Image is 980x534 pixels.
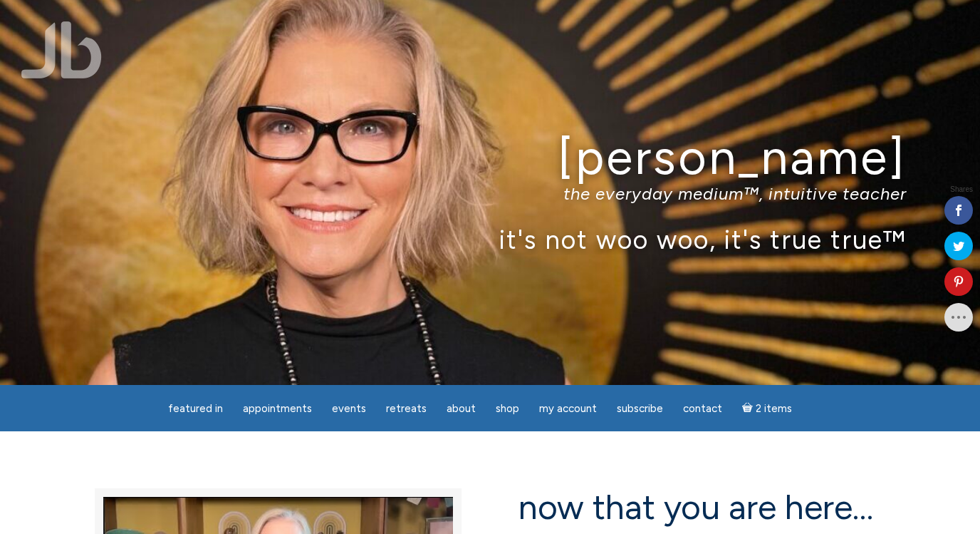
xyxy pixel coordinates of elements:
span: About [447,402,476,415]
span: Subscribe [617,402,663,415]
a: Cart2 items [734,394,801,423]
span: Retreats [386,402,427,415]
span: Shares [950,186,973,193]
span: My Account [539,402,597,415]
span: 2 items [756,404,792,414]
h2: now that you are here… [518,488,885,526]
a: Subscribe [608,395,672,423]
a: Retreats [377,395,435,423]
p: the everyday medium™, intuitive teacher [73,183,907,204]
span: featured in [168,402,223,415]
a: Contact [674,395,731,423]
h1: [PERSON_NAME] [73,130,907,184]
span: Events [332,402,366,415]
a: My Account [531,395,605,423]
span: Appointments [243,402,312,415]
a: Events [323,395,375,423]
span: Shop [496,402,519,415]
i: Cart [742,402,756,415]
p: it's not woo woo, it's true true™ [73,224,907,255]
a: Shop [487,395,528,423]
a: Appointments [234,395,320,423]
a: featured in [160,395,231,423]
img: Jamie Butler. The Everyday Medium [21,21,102,78]
span: Contact [683,402,722,415]
a: About [438,395,484,423]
